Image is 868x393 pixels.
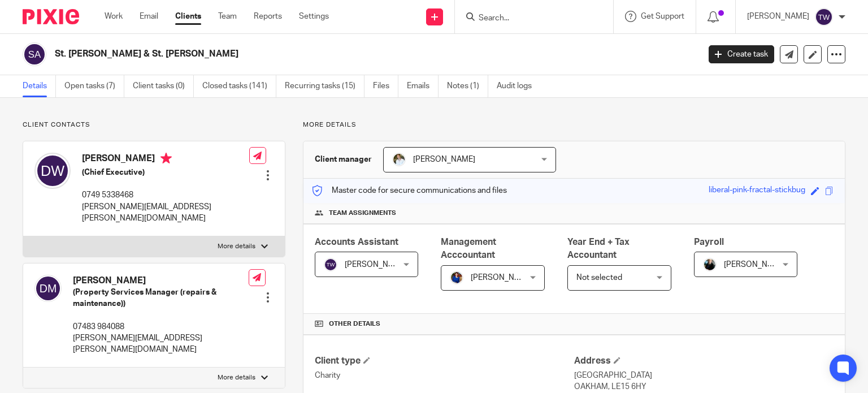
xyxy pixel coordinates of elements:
h4: [PERSON_NAME] [82,153,249,167]
a: Work [105,11,123,22]
span: Payroll [694,237,724,247]
p: OAKHAM, LE15 6HY [574,381,834,392]
p: Master code for secure communications and files [312,185,507,196]
img: svg%3E [34,275,62,302]
h3: Client manager [315,154,372,165]
a: Files [373,75,398,97]
a: Closed tasks (141) [202,75,276,97]
span: [PERSON_NAME] [724,261,786,269]
a: Settings [299,11,329,22]
span: Not selected [576,274,622,282]
a: Recurring tasks (15) [285,75,364,97]
img: Pixie [23,9,79,24]
span: Year End + Tax Accountant [567,237,630,260]
img: svg%3E [815,8,833,26]
input: Search [478,14,579,24]
span: [PERSON_NAME] [471,274,533,282]
div: liberal-pink-fractal-stickbug [709,184,805,197]
span: [PERSON_NAME] [413,156,475,163]
p: [PERSON_NAME] [747,11,809,22]
p: 0749 5338468 [82,189,249,201]
h2: St. [PERSON_NAME] & St. [PERSON_NAME] [55,48,565,60]
p: Charity [315,370,574,381]
h5: (Property Services Manager (repairs & maintenance)) [73,287,249,310]
h4: Address [574,355,834,367]
a: Create task [709,45,774,63]
img: svg%3E [23,42,46,66]
a: Notes (1) [447,75,488,97]
span: Team assignments [329,209,396,218]
p: 07483 984088 [73,321,249,332]
img: Nicole.jpeg [450,271,463,284]
img: nicky-partington.jpg [703,258,717,271]
h5: (Chief Executive) [82,167,249,178]
img: svg%3E [34,153,71,189]
p: Client contacts [23,120,285,129]
p: More details [218,373,255,382]
a: Audit logs [497,75,540,97]
span: Other details [329,319,380,329]
p: More details [218,242,255,251]
span: Get Support [641,12,684,20]
a: Details [23,75,56,97]
p: [PERSON_NAME][EMAIL_ADDRESS][PERSON_NAME][DOMAIN_NAME] [82,201,249,224]
a: Clients [175,11,201,22]
a: Client tasks (0) [133,75,194,97]
p: [GEOGRAPHIC_DATA] [574,370,834,381]
a: Email [140,11,158,22]
h4: Client type [315,355,574,367]
a: Emails [407,75,439,97]
a: Open tasks (7) [64,75,124,97]
img: svg%3E [324,258,337,271]
a: Reports [254,11,282,22]
span: Accounts Assistant [315,237,398,247]
h4: [PERSON_NAME] [73,275,249,287]
p: [PERSON_NAME][EMAIL_ADDRESS][PERSON_NAME][DOMAIN_NAME] [73,332,249,356]
i: Primary [160,153,172,164]
img: sarah-royle.jpg [392,153,406,166]
a: Team [218,11,237,22]
span: Management Acccountant [441,237,496,260]
span: [PERSON_NAME] [345,261,407,269]
p: More details [303,120,845,129]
